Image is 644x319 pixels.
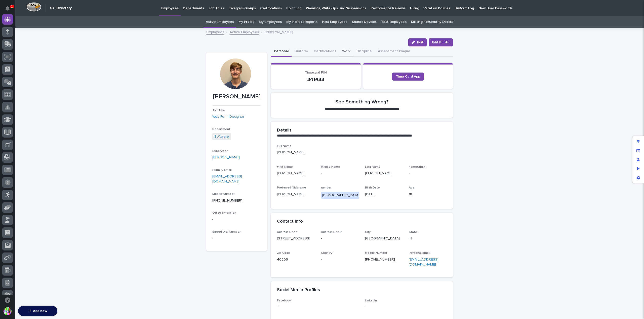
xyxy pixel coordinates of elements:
span: Edit Photo [432,40,450,45]
img: Brittany Wendell [5,94,13,102]
a: [EMAIL_ADDRESS][DOMAIN_NAME] [409,258,438,267]
span: Address Line 1 [277,231,297,234]
div: We're offline, we will be back soon! [23,61,76,65]
span: nameSuffix [409,165,425,168]
p: IN [409,236,447,241]
span: Age [409,186,415,189]
div: Edit layout [634,137,643,146]
span: [DATE] [45,86,55,90]
div: Manage fields and data [634,146,643,155]
img: Brittany [5,81,13,89]
button: Uniform [292,46,311,57]
button: Edit [408,38,427,46]
p: - [321,171,359,176]
span: Preferred Nickname [277,186,306,189]
a: Test Employees [381,16,407,28]
span: [DATE] [45,99,55,103]
h2: Contact Info [277,219,303,224]
span: Middle Name [321,165,340,168]
a: [PHONE_NUMBER] [212,199,242,202]
span: Country [321,251,332,254]
a: Employees [206,29,224,35]
span: Address Line 2 [321,231,342,234]
button: Notifications [2,3,13,14]
button: Assessment Plaque [375,46,413,57]
a: [PERSON_NAME] [212,155,240,160]
div: Start new chat [23,56,83,61]
a: Active Employees [230,29,259,35]
span: • [42,86,44,90]
p: - [321,236,359,241]
img: 1736555164131-43832dd5-751b-4058-ba23-39d91318e5a0 [10,99,14,103]
p: [PERSON_NAME] [277,192,315,197]
a: [PHONE_NUMBER] [365,258,395,261]
button: Edit Photo [429,38,453,46]
a: Active Employees [206,16,234,28]
span: Help Docs [10,120,27,125]
span: Office Extension [212,211,236,214]
p: 18 [409,192,447,197]
span: Last Name [365,165,381,168]
span: Department [212,128,230,131]
a: Web Form Designer [212,114,244,119]
p: 401644 [277,77,355,83]
button: Work [339,46,353,57]
p: [PERSON_NAME] [277,150,447,155]
p: [PERSON_NAME] [212,93,261,100]
a: [EMAIL_ADDRESS][DOMAIN_NAME] [212,175,242,183]
span: • [42,99,44,103]
h2: Details [277,128,292,133]
a: Shared Devices [352,16,377,28]
button: Add new [18,306,57,316]
span: LinkedIn [365,299,377,302]
p: [PERSON_NAME] [277,171,315,176]
img: Stacker [5,5,15,15]
div: App settings [634,173,643,182]
input: Clear [13,40,83,45]
span: Mobile Number [212,193,234,196]
span: Job Title [212,109,225,112]
button: Open support chat [2,295,13,305]
span: Edit [417,41,423,44]
p: - [212,236,261,241]
a: Time Card App [392,73,424,81]
div: Notifications1 [6,6,13,14]
p: - [409,171,447,176]
img: 1736555164131-43832dd5-751b-4058-ba23-39d91318e5a0 [5,56,14,65]
span: Primary Email [212,168,232,171]
span: State [409,231,417,234]
p: - [365,304,447,310]
button: Discipline [353,46,375,57]
a: My Indirect Reports [286,16,317,28]
h2: See Something Wrong? [335,99,389,105]
p: - [277,304,359,310]
a: Powered byPylon [35,132,61,136]
p: - [212,217,261,222]
a: My Profile [238,16,255,28]
p: 1 [11,5,13,8]
img: 1736555164131-43832dd5-751b-4058-ba23-39d91318e5a0 [10,86,14,90]
a: Missing Personality Details [411,16,453,28]
div: Manage users [634,155,643,164]
a: 📖Help Docs [3,118,29,127]
span: Birth Date [365,186,380,189]
h2: 04. Directory [50,6,72,10]
button: users-avatar [2,306,13,316]
p: Welcome 👋 [5,20,92,28]
span: Personal Email [409,251,430,254]
a: Software [214,134,229,139]
button: Start new chat [86,57,92,63]
span: Facebook [277,299,291,302]
p: [PERSON_NAME] [264,29,293,35]
img: 4614488137333_bcb353cd0bb836b1afe7_72.png [11,56,20,65]
span: Mobile Number [365,251,387,254]
p: [DATE] [365,192,403,197]
span: Zip Code [277,251,290,254]
p: 46506 [277,257,315,262]
span: Full Name [277,145,292,148]
p: [GEOGRAPHIC_DATA] [365,236,403,241]
button: Personal [271,46,292,57]
p: How can we help? [5,28,92,36]
div: Preview as [634,164,643,173]
span: Supervisor [212,150,228,153]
